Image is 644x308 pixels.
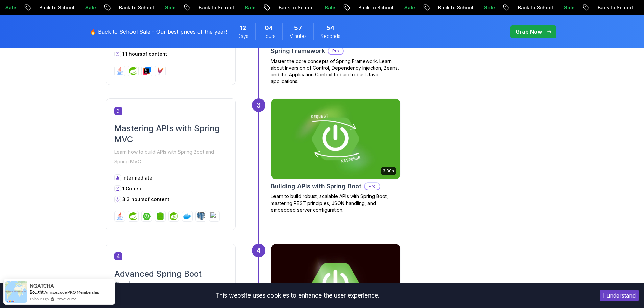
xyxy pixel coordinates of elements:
[600,290,639,301] button: Accept cookies
[341,4,387,11] p: Back to School
[252,98,265,112] div: 3
[328,48,343,54] p: Pro
[289,33,307,40] span: Minutes
[271,99,400,179] img: Building APIs with Spring Boot card
[197,212,205,220] img: postgres logo
[271,98,401,213] a: Building APIs with Spring Boot card3.30hBuilding APIs with Spring BootProLearn to build robust, s...
[265,23,273,33] span: 4 Hours
[421,4,467,11] p: Back to School
[516,28,542,36] p: Grab Now
[30,296,49,302] span: an hour ago
[326,23,334,33] span: 54 Seconds
[5,281,27,303] img: provesource social proof notification image
[30,283,54,289] span: NGATCHA
[210,212,218,220] img: h2 logo
[271,182,361,191] h2: Building APIs with Spring Boot
[116,212,124,220] img: java logo
[183,212,191,220] img: docker logo
[467,4,488,11] p: Sale
[365,183,380,190] p: Pro
[148,4,169,11] p: Sale
[501,4,547,11] p: Back to School
[122,174,152,181] p: intermediate
[237,33,248,40] span: Days
[307,4,329,11] p: Sale
[228,4,249,11] p: Sale
[114,252,122,260] span: 4
[547,4,568,11] p: Sale
[387,4,409,11] p: Sale
[114,147,227,166] p: Learn how to build APIs with Spring Boot and Spring MVC
[261,4,307,11] p: Back to School
[383,168,394,174] p: 3.30h
[271,58,401,85] p: Master the core concepts of Spring Framework. Learn about Inversion of Control, Dependency Inject...
[129,212,137,220] img: spring logo
[294,23,302,33] span: 57 Minutes
[271,46,325,56] h2: Spring Framework
[156,212,164,220] img: spring-data-jpa logo
[580,4,626,11] p: Back to School
[114,123,227,145] h2: Mastering APIs with Spring MVC
[44,290,99,295] a: Amigoscode PRO Membership
[240,23,246,33] span: 12 Days
[143,212,151,220] img: spring-boot logo
[114,107,122,115] span: 3
[262,33,276,40] span: Hours
[122,196,169,203] p: 3.3 hours of content
[68,4,90,11] p: Sale
[22,4,68,11] p: Back to School
[116,67,124,75] img: java logo
[90,28,227,36] p: 🔥 Back to School Sale - Our best prices of the year!
[114,268,227,290] h2: Advanced Spring Boot Topics
[252,244,265,257] div: 4
[320,33,340,40] span: Seconds
[129,67,137,75] img: spring logo
[102,4,148,11] p: Back to School
[30,289,44,295] span: Bought
[122,186,143,191] span: 1 Course
[143,67,151,75] img: intellij logo
[156,67,164,75] img: maven logo
[182,4,228,11] p: Back to School
[55,296,76,302] a: ProveSource
[5,288,590,303] div: This website uses cookies to enhance the user experience.
[271,193,401,213] p: Learn to build robust, scalable APIs with Spring Boot, mastering REST principles, JSON handling, ...
[170,212,178,220] img: spring-security logo
[122,51,167,57] p: 1.1 hours of content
